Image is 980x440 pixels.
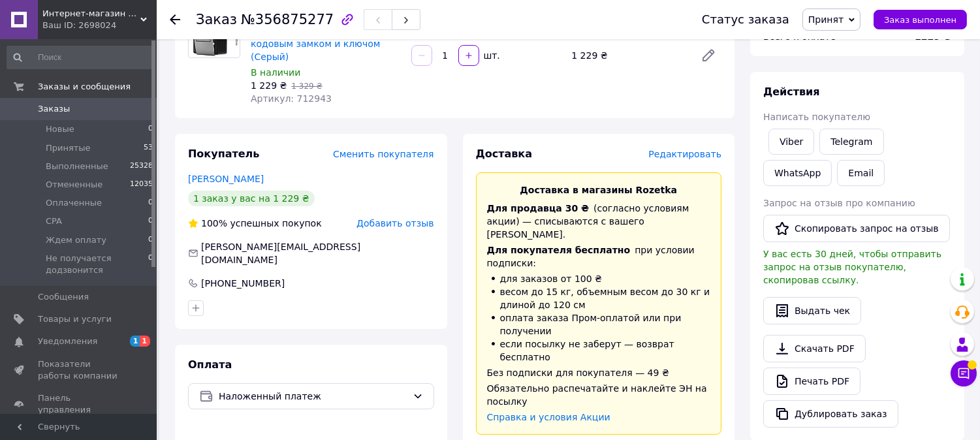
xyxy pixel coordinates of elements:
[148,253,153,276] span: 0
[42,20,157,31] div: Ваш ID: 2698024
[148,123,153,135] span: 0
[42,8,140,20] span: Интернет-магазин «Sale Zone»
[196,12,237,27] span: Заказ
[487,245,631,255] span: Для покупателя бесплатно
[487,311,711,338] li: оплата заказа Пром-оплатой или при получении
[38,313,112,325] span: Товары и услуги
[251,93,332,104] span: Артикул: 712943
[188,358,232,371] span: Оплата
[46,197,102,209] span: Оплаченные
[487,244,711,270] div: при условии подписки:
[188,174,264,184] a: [PERSON_NAME]
[481,49,501,62] div: шт.
[291,82,322,91] span: 1 329 ₴
[520,185,677,195] span: Доставка в магазины Rozetka
[38,392,121,416] span: Панель управления
[46,142,91,154] span: Принятые
[148,197,153,209] span: 0
[46,215,62,227] span: CPA
[46,123,74,135] span: Новые
[7,46,154,69] input: Поиск
[38,291,89,303] span: Сообщения
[201,218,227,228] span: 100%
[763,297,861,324] button: Выдать чек
[763,368,861,395] a: Печать PDF
[763,249,941,285] span: У вас есть 30 дней, чтобы отправить запрос на отзыв покупателю, скопировав ссылку.
[38,81,131,93] span: Заказы и сообщения
[951,360,977,386] button: Чат с покупателем
[188,217,322,230] div: успешных покупок
[170,13,180,26] div: Вернуться назад
[566,46,690,65] div: 1 229 ₴
[763,215,950,242] button: Скопировать запрос на отзыв
[241,12,334,27] span: №356875277
[837,160,885,186] button: Email
[808,14,844,25] span: Принят
[648,149,721,159] span: Редактировать
[46,161,108,172] span: Выполненные
[38,358,121,382] span: Показатели работы компании
[915,31,951,42] b: 1229 ₴
[46,234,106,246] span: Ждем оплату
[140,336,150,347] span: 1
[251,25,396,62] a: Сейф металлический Домик с кодовым замком и ключом (Серый)
[763,86,820,98] span: Действия
[487,412,610,422] a: Справка и условия Акции
[487,272,711,285] li: для заказов от 100 ₴
[188,191,315,206] div: 1 заказ у вас на 1 229 ₴
[702,13,789,26] div: Статус заказа
[487,203,590,213] span: Для продавца 30 ₴
[476,148,533,160] span: Доставка
[874,10,967,29] button: Заказ выполнен
[130,336,140,347] span: 1
[487,382,711,408] div: Обязательно распечатайте и наклейте ЭН на посылку
[884,15,956,25] span: Заказ выполнен
[819,129,883,155] a: Telegram
[130,179,153,191] span: 12035
[487,202,711,241] div: (согласно условиям акции) — списываются с вашего [PERSON_NAME].
[763,400,898,428] button: Дублировать заказ
[356,218,434,228] span: Добавить отзыв
[487,366,711,379] div: Без подписки для покупателя — 49 ₴
[333,149,434,159] span: Сменить покупателя
[46,179,103,191] span: Отмененные
[763,198,915,208] span: Запрос на отзыв про компанию
[219,389,407,403] span: Наложенный платеж
[487,338,711,364] li: если посылку не заберут — возврат бесплатно
[487,285,711,311] li: весом до 15 кг, объемным весом до 30 кг и длиной до 120 см
[200,277,286,290] div: [PHONE_NUMBER]
[768,129,814,155] a: Viber
[251,80,287,91] span: 1 229 ₴
[763,112,870,122] span: Написать покупателю
[763,335,866,362] a: Скачать PDF
[763,31,836,42] span: Всего к оплате
[201,242,360,265] span: [PERSON_NAME][EMAIL_ADDRESS][DOMAIN_NAME]
[38,336,97,347] span: Уведомления
[188,148,259,160] span: Покупатель
[763,160,832,186] a: WhatsApp
[144,142,153,154] span: 53
[148,215,153,227] span: 0
[130,161,153,172] span: 25328
[148,234,153,246] span: 0
[695,42,721,69] a: Редактировать
[38,103,70,115] span: Заказы
[251,67,300,78] span: В наличии
[46,253,148,276] span: Не получается додзвонится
